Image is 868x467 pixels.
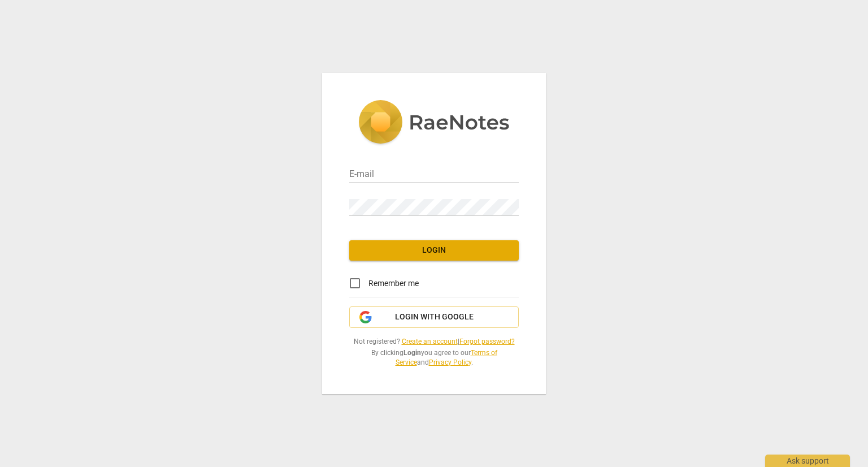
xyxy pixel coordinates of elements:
span: Login [358,245,510,256]
a: Terms of Service [396,349,497,366]
div: Ask support [765,455,850,467]
button: Login [349,240,519,261]
a: Forgot password? [459,338,515,345]
img: 5ac2273c67554f335776073100b6d88f.svg [358,100,510,146]
b: Login [403,349,421,357]
span: By clicking you agree to our and . [349,348,519,367]
span: Remember me [368,278,419,289]
a: Privacy Policy [429,358,471,366]
button: Login with Google [349,306,519,328]
span: Login with Google [395,312,474,323]
span: Not registered? | [349,337,519,347]
a: Create an account [402,338,458,345]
